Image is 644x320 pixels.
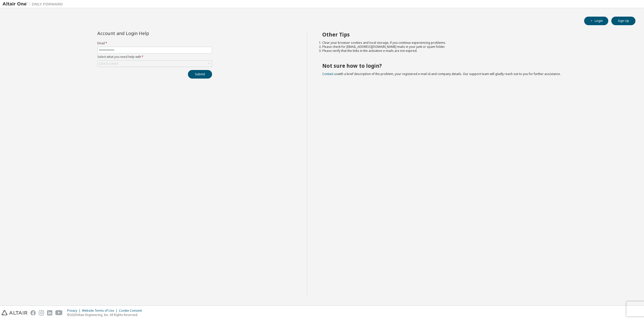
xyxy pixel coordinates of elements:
button: Sign Up [611,17,635,25]
label: Email [97,41,212,45]
label: Select what you need help with [97,55,212,59]
div: Website Terms of Use [82,309,119,313]
h2: Not sure how to login? [322,62,627,69]
img: linkedin.svg [47,310,52,315]
li: Clear your browser cookies and local storage, if you continue experiencing problems. [322,41,627,45]
a: Contact us [322,72,338,76]
img: facebook.svg [30,310,36,315]
button: Submit [188,70,212,79]
div: Privacy [67,309,82,313]
div: Account and Login Help [97,31,189,35]
div: Click to select [98,61,212,67]
img: altair_logo.svg [2,310,27,315]
span: with a brief description of the problem, your registered e-mail id and company details. Our suppo... [322,72,561,76]
img: youtube.svg [55,310,63,315]
img: instagram.svg [39,310,44,315]
img: Altair One [3,2,65,7]
div: Cookie Consent [119,309,145,313]
li: Please check for [EMAIL_ADDRESS][DOMAIN_NAME] mails in your junk or spam folder. [322,45,627,49]
li: Please verify that the links in the activation e-mails are not expired. [322,49,627,53]
div: Click to select [99,62,118,66]
h2: Other Tips [322,31,627,38]
button: Login [584,17,608,25]
p: © 2025 Altair Engineering, Inc. All Rights Reserved. [67,313,145,317]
